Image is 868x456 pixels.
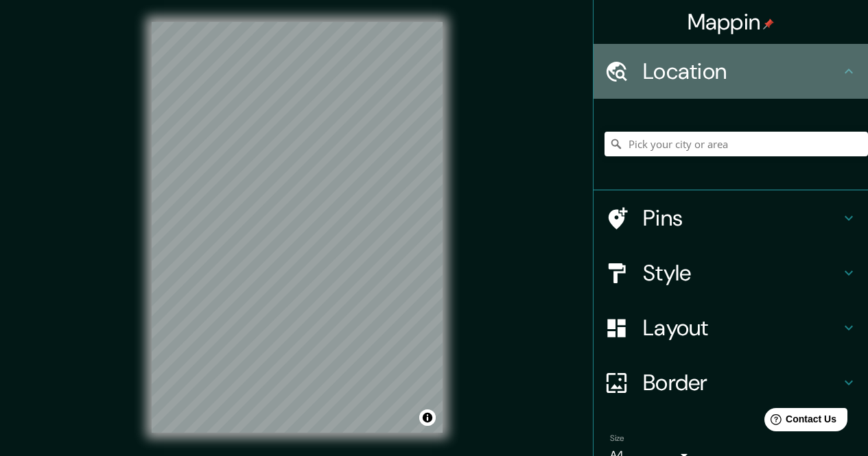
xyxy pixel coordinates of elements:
h4: Border [643,369,841,396]
h4: Mappin [688,8,775,36]
input: Pick your city or area [605,132,868,156]
div: Border [594,355,868,410]
button: Toggle attribution [419,409,436,426]
div: Style [594,245,868,300]
img: pin-icon.png [763,19,774,29]
h4: Style [643,259,841,287]
h4: Location [643,58,841,85]
h4: Layout [643,314,841,341]
iframe: Help widget launcher [746,403,853,441]
h4: Pins [643,204,841,232]
canvas: Map [152,22,443,433]
div: Layout [594,300,868,355]
div: Pins [594,191,868,245]
div: Location [594,44,868,99]
label: Size [610,433,624,444]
